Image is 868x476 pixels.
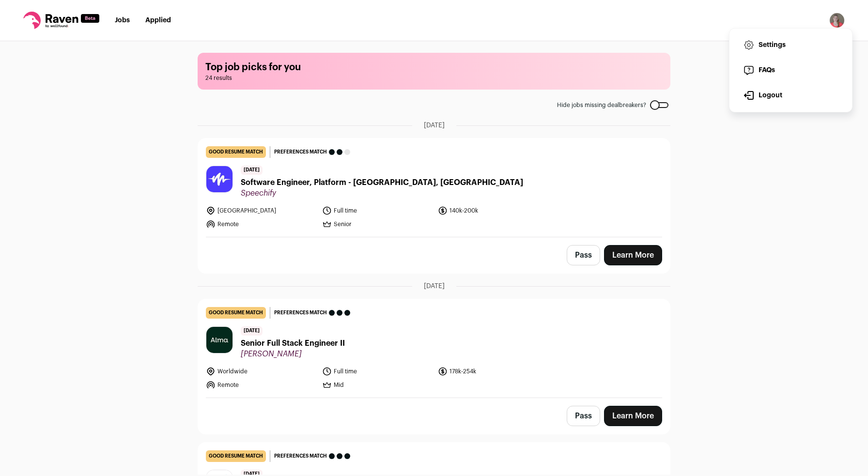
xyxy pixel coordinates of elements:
[198,138,670,237] a: good resume match Preferences match [DATE] Software Engineer, Platform - [GEOGRAPHIC_DATA], [GEOG...
[206,327,232,353] img: 026cc35809311526244e7045dcbe1b0bf8c83368e9edc452ae17360796073f98.jpg
[274,451,327,461] span: Preferences match
[737,33,844,57] a: Settings
[322,367,433,376] li: Full time
[206,146,266,158] div: good resume match
[438,367,548,376] li: 178k-254k
[206,450,266,462] div: good resume match
[205,74,663,82] span: 24 results
[274,147,327,157] span: Preferences match
[205,61,663,74] h1: Top job picks for you
[206,219,316,229] li: Remote
[322,206,433,215] li: Full time
[424,281,445,291] span: [DATE]
[567,406,600,426] button: Pass
[241,326,263,336] span: [DATE]
[438,206,548,215] li: 140k-200k
[604,245,662,265] a: Learn More
[206,380,316,390] li: Remote
[206,206,316,215] li: [GEOGRAPHIC_DATA]
[206,367,316,376] li: Worldwide
[206,166,232,192] img: 59b05ed76c69f6ff723abab124283dfa738d80037756823f9fc9e3f42b66bce3.jpg
[115,17,130,24] a: Jobs
[241,166,263,175] span: [DATE]
[145,17,171,24] a: Applied
[206,307,266,319] div: good resume match
[274,308,327,318] span: Preferences match
[322,219,433,229] li: Senior
[241,177,523,188] span: Software Engineer, Platform - [GEOGRAPHIC_DATA], [GEOGRAPHIC_DATA]
[737,59,844,82] a: FAQs
[241,349,345,359] span: [PERSON_NAME]
[604,406,662,426] a: Learn More
[829,13,845,28] button: Open dropdown
[829,13,845,28] img: 1026392-medium_jpg
[322,380,433,390] li: Mid
[557,101,646,109] span: Hide jobs missing dealbreakers?
[241,338,345,349] span: Senior Full Stack Engineer II
[241,188,523,198] span: Speechify
[737,84,844,107] button: Logout
[424,121,445,130] span: [DATE]
[567,245,600,265] button: Pass
[198,299,670,398] a: good resume match Preferences match [DATE] Senior Full Stack Engineer II [PERSON_NAME] Worldwide ...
